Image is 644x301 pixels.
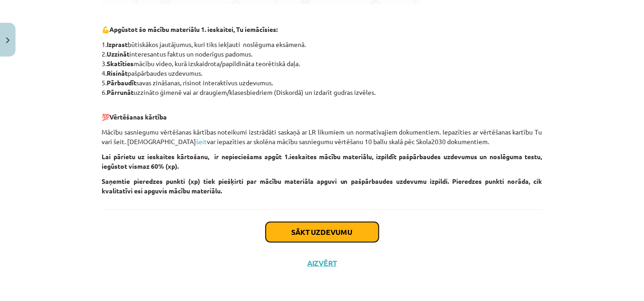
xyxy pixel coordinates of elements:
strong: Lai pārietu uz ieskaites kārtošanu, ir nepieciešams apgūt 1.ieskaites mācību materiālu, izpildīt ... [102,152,542,170]
img: icon-close-lesson-0947bae3869378f0d4975bcd49f059093ad1ed9edebbc8119c70593378902aed.svg [6,37,10,43]
a: šeit [196,137,207,145]
strong: Saņemtie pieredzes punkti (xp) tiek piešķirti par mācību materiāla apguvi un pašpārbaudes uzdevum... [102,177,542,195]
strong: Vērtēšanas kārtība [110,113,167,121]
strong: Risināt [107,69,128,77]
button: Aizvērt [305,259,340,268]
p: 💯 [102,103,542,122]
strong: Izprast [107,40,128,48]
strong: Apgūstot šo mācību materiālu 1. ieskaitei, Tu iemācīsies: [110,25,278,33]
strong: Pārrunāt [107,88,134,96]
strong: Pārbaudīt [107,78,137,87]
p: 💪 [102,25,542,34]
p: 1. būtiskākos jautājumus, kuri tiks iekļauti noslēguma eksāmenā. 2. interesantus faktus un noderī... [102,40,542,97]
button: Sākt uzdevumu [266,222,379,242]
p: Mācību sasniegumu vērtēšanas kārtības noteikumi izstrādāti saskaņā ar LR likumiem un normatīvajie... [102,127,542,146]
strong: Uzzināt [107,50,130,58]
strong: Skatīties [107,59,134,67]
